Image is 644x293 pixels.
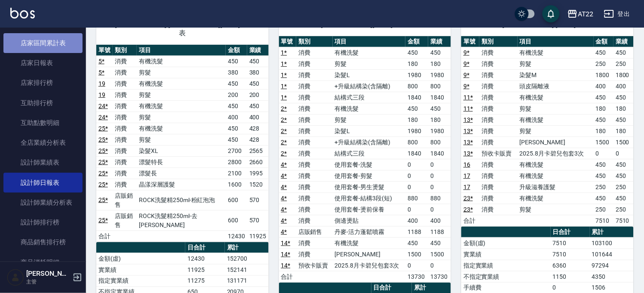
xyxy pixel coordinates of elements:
td: 使用套餐-燙前保養 [333,204,406,215]
td: 450 [594,193,613,204]
td: 1840 [405,92,428,103]
td: 380 [247,67,269,78]
td: 1188 [405,226,428,237]
td: 使用套餐-洗髮 [333,159,406,170]
td: 消費 [479,81,518,92]
td: 7510 [613,215,633,226]
td: 2660 [247,156,269,168]
td: 800 [428,81,451,92]
td: 1980 [405,125,428,137]
td: 180 [613,125,633,137]
td: 不指定實業績 [461,271,550,282]
a: 商品消耗明細 [3,252,83,272]
a: 設計師業績表 [3,153,83,172]
td: 1980 [405,69,428,81]
td: 450 [613,193,633,204]
td: 1500 [613,137,633,148]
td: 消費 [296,204,333,215]
th: 單號 [461,36,479,47]
td: 消費 [296,181,333,193]
td: 400 [428,215,451,226]
th: 日合計 [551,227,590,238]
td: 有機洗髮 [518,170,594,181]
a: 店家區間累計表 [3,33,83,53]
td: 0 [405,204,428,215]
td: 有機洗髮 [137,123,226,134]
td: 428 [247,134,269,145]
td: 450 [613,170,633,181]
td: 染髮L [333,69,406,81]
td: 152141 [225,264,269,275]
table: a dense table [96,45,269,242]
td: 1500 [428,249,451,260]
td: 消費 [113,89,137,100]
button: 登出 [601,6,634,22]
td: 880 [405,193,428,204]
td: 消費 [479,92,518,103]
a: 商品銷售排行榜 [3,232,83,252]
td: 頭皮隔離液 [518,81,594,92]
a: 設計師業績分析表 [3,193,83,212]
td: 450 [226,56,247,67]
td: 消費 [113,56,137,67]
td: 有機洗髮 [137,78,226,89]
td: 200 [226,89,247,100]
td: 450 [613,114,633,125]
td: 11275 [185,275,224,287]
th: 類別 [113,45,137,56]
td: 消費 [296,81,333,92]
td: 1800 [594,69,613,81]
td: 指定實業績 [96,275,185,287]
td: 消費 [479,114,518,125]
td: 131171 [225,275,269,287]
td: 剪髮 [518,58,594,69]
td: 消費 [479,125,518,137]
td: 染髮L [333,125,406,137]
td: 有機洗髮 [333,237,406,249]
td: 0 [594,148,613,159]
td: 450 [594,159,613,170]
h5: [PERSON_NAME] [26,269,70,278]
td: 0 [428,170,451,181]
a: 設計師日報表 [3,173,83,193]
td: 428 [247,123,269,134]
td: 450 [594,92,613,103]
td: 400 [226,112,247,123]
td: 1800 [613,69,633,81]
td: 570 [247,210,269,231]
td: 11925 [185,264,224,275]
td: 600 [226,190,247,210]
td: 丹麥-活力蓬鬆噴霧 [333,226,406,237]
td: 剪髮 [333,114,406,125]
a: 19 [98,80,105,87]
table: a dense table [461,36,634,227]
button: save [543,5,560,22]
td: 800 [428,137,451,148]
td: 2100 [226,168,247,179]
th: 項目 [333,36,406,47]
td: 使用套餐-男生燙髮 [333,181,406,193]
td: 消費 [479,204,518,215]
td: 側邊燙貼 [333,215,406,226]
td: 預收卡販賣 [479,148,518,159]
td: 250 [594,181,613,193]
td: 1520 [247,179,269,190]
td: 有機洗髮 [137,56,226,67]
td: 有機洗髮 [333,47,406,58]
td: 0 [405,159,428,170]
img: Logo [10,8,35,19]
td: 消費 [296,114,333,125]
td: 1840 [428,92,451,103]
td: 消費 [296,69,333,81]
td: 1500 [594,137,613,148]
a: 互助排行榜 [3,93,83,113]
td: 450 [428,103,451,114]
td: 剪髮 [518,204,594,215]
td: 180 [405,58,428,69]
td: 消費 [479,137,518,148]
td: 晶漾深層護髮 [137,179,226,190]
th: 累計 [590,227,634,238]
td: 有機洗髮 [518,193,594,204]
td: 使用套餐-剪髮 [333,170,406,181]
td: 結構式三段 [333,92,406,103]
